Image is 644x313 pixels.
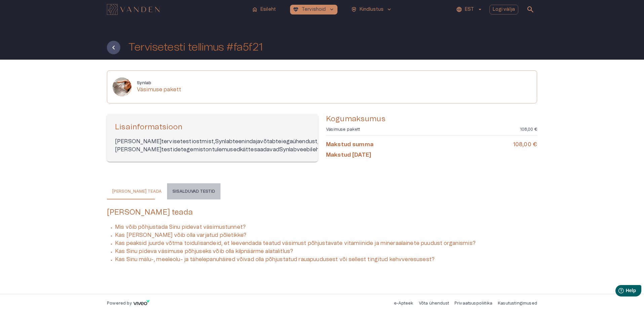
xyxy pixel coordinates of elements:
[498,301,537,305] a: Kasutustingimused
[107,183,167,199] button: [PERSON_NAME] teada
[113,77,131,96] img: Synlab
[520,127,537,132] p: 108,00 €
[329,6,335,12] span: keyboard_arrow_down
[128,41,263,53] h1: Tervisetesti tellimus #fa5f21
[137,80,181,86] h6: Synlab
[115,231,537,239] p: Kas [PERSON_NAME] võib olla varjatud põletikke?
[386,6,392,12] span: keyboard_arrow_down
[260,6,276,13] p: Esileht
[326,151,371,159] h6: Makstud [DATE]
[107,41,120,54] button: Tagasi
[394,301,413,305] a: e-Apteek
[524,3,537,16] button: open search modal
[348,5,395,14] button: health_and_safetyKindlustuskeyboard_arrow_down
[115,255,537,263] p: Kas Sinu mälu-, meeleolu- ja tähelepanuhäired võivad olla põhjustatud rauapuudusest või sellest t...
[115,247,537,255] p: Kas Sinu pideva väsimuse põhjuseks võib olla kilpnäärme alatalitlus?
[493,6,515,13] p: Logi välja
[326,114,537,124] h5: Kogumaksumus
[526,5,534,13] span: search
[360,6,384,13] p: Kindlustus
[252,6,258,12] span: home
[326,141,373,148] h6: Makstud summa
[489,5,519,14] button: Logi välja
[301,6,326,13] p: Tervishoid
[115,137,310,154] p: [PERSON_NAME] tervisetesti ostmist, Synlab teenindaja võtab teiega ühendust, et tellimus kinnitad...
[137,86,181,94] p: Väsimuse pakett
[351,6,357,12] span: health_and_safety
[107,301,132,306] p: Powered by
[293,6,299,12] span: ecg_heart
[290,5,337,14] button: ecg_heartTervishoidkeyboard_arrow_down
[465,6,474,13] p: EST
[107,4,160,15] img: Vanden logo
[454,301,492,305] a: Privaatsuspoliitika
[115,223,537,231] p: Mis võib põhjustada Sinu pidevat väsimustunnet?
[249,5,279,14] button: homeEsileht
[107,5,246,14] a: Navigate to homepage
[115,122,310,132] h5: Lisainformatsioon
[455,5,484,14] button: EST
[419,301,449,306] p: Võta ühendust
[513,141,537,148] h6: 108,00 €
[167,183,220,199] button: Sisalduvad testid
[592,282,644,301] iframe: Help widget launcher
[115,239,537,247] p: Kas peaksid juurde võtma toidulisandeid, et leevendada teatud väsimust põhjustavate vitamiinide j...
[107,208,537,217] h5: [PERSON_NAME] teada
[326,127,360,132] p: Väsimuse pakett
